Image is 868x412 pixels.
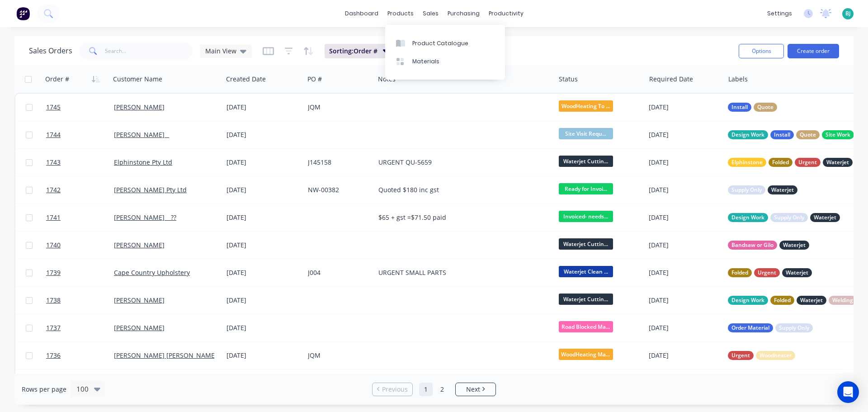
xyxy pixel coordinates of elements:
button: Bandsaw or GiloWaterjet [728,241,809,250]
div: $65 + gst =$71.50 paid [378,213,543,222]
a: 1739 [46,259,114,286]
span: Waterjet [771,185,794,194]
a: 1744 [46,121,114,148]
div: Required Date [649,75,693,84]
span: Previous [382,385,408,394]
div: Open Intercom Messenger [837,381,859,403]
span: Site Visit Requ... [559,128,613,139]
a: [PERSON_NAME] [114,323,165,332]
button: Design WorkFoldedWaterjetWelding [728,296,857,305]
span: 1741 [46,213,61,222]
span: 1740 [46,241,61,250]
span: Order Material [731,323,769,332]
span: 1742 [46,185,61,194]
div: purchasing [443,7,484,20]
div: [DATE] [649,185,721,194]
div: [DATE] [226,268,301,277]
span: Waterjet [800,296,823,305]
span: 1737 [46,323,61,332]
span: Next [466,385,480,394]
span: Supply Only [779,323,809,332]
div: [DATE] [226,323,301,332]
a: [PERSON_NAME] _ ?? [114,213,176,222]
span: WoodHeating To ... [559,100,613,112]
span: Sorting: Order # [329,47,377,56]
button: UrgentWoodheater [728,351,795,360]
ul: Pagination [368,383,500,396]
span: 1736 [46,351,61,360]
h1: Sales Orders [29,47,72,55]
div: [DATE] [649,241,721,250]
div: [DATE] [649,268,721,277]
span: Folded [772,158,789,167]
div: [DATE] [649,296,721,305]
span: Design Work [731,130,764,139]
a: 1737 [46,314,114,341]
div: NW-00382 [308,185,368,194]
button: InstallQuote [728,103,777,112]
a: 1736 [46,342,114,369]
div: [DATE] [226,158,301,167]
span: Rows per page [22,385,66,394]
input: Search... [105,42,193,60]
span: Quote [757,103,774,112]
div: URGENT QU-5659 [378,158,543,167]
span: Install [731,103,748,112]
img: Factory [16,7,30,20]
span: Elphinstone [731,158,763,167]
div: J145158 [308,158,368,167]
a: 1742 [46,176,114,204]
span: Waterjet [814,213,836,222]
span: WoodHeating Mar... [559,349,613,360]
span: 1745 [46,103,61,112]
a: [PERSON_NAME] [114,103,165,111]
a: 1738 [46,287,114,314]
span: Folded [774,296,791,305]
span: Urgent [731,351,750,360]
div: [DATE] [649,158,721,167]
span: Ready for Invoi... [559,183,613,194]
a: [PERSON_NAME] [114,296,165,304]
span: 1743 [46,158,61,167]
a: Product Catalogue [385,34,505,52]
a: Page 2 [435,383,449,396]
div: [DATE] [226,241,301,250]
div: Status [559,75,578,84]
div: Notes [378,75,396,84]
div: JQM [308,103,368,112]
div: [DATE] [226,130,301,139]
div: [DATE] [226,103,301,112]
a: Elphinstone Pty Ltd [114,158,172,166]
span: Main View [205,46,236,56]
a: [PERSON_NAME] _ [114,130,169,139]
div: [DATE] [649,130,721,139]
div: Customer Name [113,75,162,84]
div: [DATE] [226,185,301,194]
span: Supply Only [774,213,804,222]
span: Quote [800,130,816,139]
span: Urgent [798,158,817,167]
a: Previous page [373,385,412,394]
button: Create order [788,44,839,58]
button: ElphinstoneFoldedUrgentWaterjet [728,158,853,167]
a: [PERSON_NAME] Pty Ltd [114,185,187,194]
div: sales [418,7,443,20]
span: Design Work [731,213,764,222]
a: Cape Country Upholstery [114,268,190,277]
button: Supply OnlyWaterjet [728,185,797,194]
span: Urgent [758,268,776,277]
a: [PERSON_NAME] [PERSON_NAME] [114,351,217,360]
a: Materials [385,52,505,71]
span: Waterjet [826,158,849,167]
div: Labels [728,75,748,84]
div: settings [763,7,797,20]
span: Invoiced- needs... [559,211,613,222]
div: Materials [412,57,439,66]
span: 1744 [46,130,61,139]
div: Order # [45,75,69,84]
button: Order MaterialSupply Only [728,323,813,332]
span: 1739 [46,268,61,277]
span: Waterjet Cuttin... [559,238,613,250]
div: J004 [308,268,368,277]
span: Install [774,130,790,139]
